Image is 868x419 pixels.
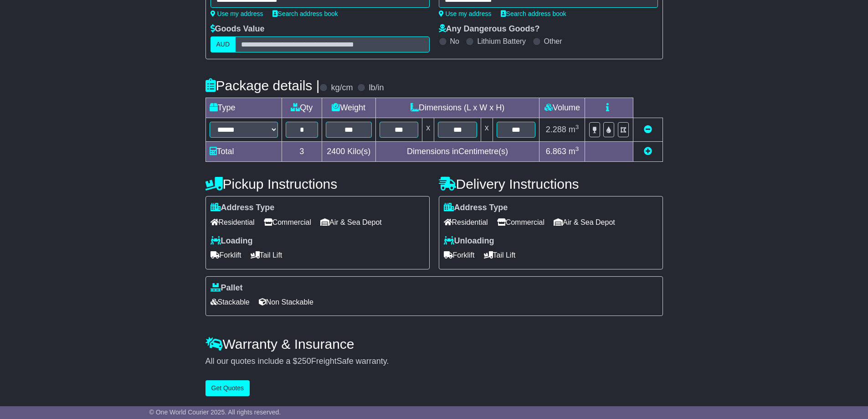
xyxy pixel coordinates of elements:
[211,36,236,52] label: AUD
[251,248,282,262] span: Tail Lift
[539,98,585,118] td: Volume
[501,10,566,17] a: Search address book
[450,37,459,46] label: No
[554,215,615,229] span: Air & Sea Depot
[211,24,265,34] label: Goods Value
[205,142,282,162] td: Total
[211,295,250,309] span: Stackable
[282,142,322,162] td: 3
[546,125,566,134] span: 2.288
[322,98,375,118] td: Weight
[477,37,526,46] label: Lithium Battery
[644,125,652,134] a: Remove this item
[211,283,243,293] label: Pallet
[422,118,434,142] td: x
[375,142,539,162] td: Dimensions in Centimetre(s)
[211,248,241,262] span: Forklift
[320,215,382,229] span: Air & Sea Depot
[327,147,345,156] span: 2400
[644,147,652,156] a: Add new item
[211,10,263,17] a: Use my address
[544,37,562,46] label: Other
[211,203,275,213] label: Address Type
[444,248,475,262] span: Forklift
[205,176,430,191] h4: Pickup Instructions
[259,295,313,309] span: Non Stackable
[439,24,540,34] label: Any Dangerous Goods?
[444,203,508,213] label: Address Type
[331,83,353,93] label: kg/cm
[484,248,516,262] span: Tail Lift
[211,215,255,229] span: Residential
[264,215,311,229] span: Commercial
[569,125,579,134] span: m
[298,357,311,366] span: 250
[369,83,384,93] label: lb/in
[481,118,493,142] td: x
[546,147,566,156] span: 6.863
[272,10,338,17] a: Search address book
[439,176,663,191] h4: Delivery Instructions
[444,215,488,229] span: Residential
[575,145,579,152] sup: 3
[375,98,539,118] td: Dimensions (L x W x H)
[211,236,253,246] label: Loading
[205,380,250,396] button: Get Quotes
[205,357,663,367] div: All our quotes include a $ FreightSafe warranty.
[282,98,322,118] td: Qty
[205,78,320,93] h4: Package details |
[444,236,494,246] label: Unloading
[569,147,579,156] span: m
[149,409,281,416] span: © One World Courier 2025. All rights reserved.
[322,142,375,162] td: Kilo(s)
[205,98,282,118] td: Type
[205,336,663,352] h4: Warranty & Insurance
[575,124,579,130] sup: 3
[497,215,544,229] span: Commercial
[439,10,492,17] a: Use my address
